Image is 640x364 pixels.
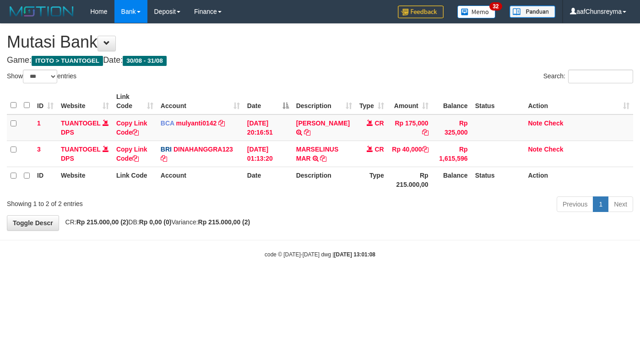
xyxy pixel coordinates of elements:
[37,120,41,127] span: 1
[57,167,113,193] th: Website
[57,88,113,114] th: Website: activate to sort column ascending
[23,70,57,83] select: Showentries
[7,5,76,18] img: MOTION_logo.png
[608,196,633,212] a: Next
[356,88,388,114] th: Type: activate to sort column ascending
[139,218,172,226] strong: Rp 0,00 (0)
[296,146,339,162] a: MARSELINUS MAR
[161,146,172,153] span: BRI
[244,167,293,193] th: Date
[544,146,563,153] a: Check
[472,167,525,193] th: Status
[7,196,260,208] div: Showing 1 to 2 of 2 entries
[489,2,502,11] span: 32
[37,146,41,153] span: 3
[543,70,633,83] label: Search:
[374,146,384,153] span: CR
[157,88,244,114] th: Account: activate to sort column ascending
[7,33,633,51] h1: Mutasi Bank
[374,120,384,127] span: CR
[432,167,472,193] th: Balance
[388,167,432,193] th: Rp 215.000,00
[432,141,472,167] td: Rp 1,615,596
[123,56,167,66] span: 30/08 - 31/08
[568,70,633,83] input: Search:
[265,251,375,258] small: code © [DATE]-[DATE] dwg |
[7,215,59,231] a: Toggle Descr
[61,120,101,127] a: TUANTOGEL
[356,167,388,193] th: Type
[57,114,113,141] td: DPS
[334,251,375,258] strong: [DATE] 13:01:08
[244,114,293,141] td: [DATE] 20:16:51
[388,141,432,167] td: Rp 40,000
[320,155,326,162] a: Copy MARSELINUS MAR to clipboard
[472,88,525,114] th: Status
[398,5,444,18] img: Feedback.jpg
[7,56,633,65] h4: Game: Date:
[528,120,542,127] a: Note
[116,120,147,136] a: Copy Link Code
[161,155,167,162] a: Copy DINAHANGGRA123 to clipboard
[57,141,113,167] td: DPS
[304,129,310,136] a: Copy JAJA JAHURI to clipboard
[388,114,432,141] td: Rp 175,000
[113,167,157,193] th: Link Code
[432,88,472,114] th: Balance
[528,146,542,153] a: Note
[161,120,174,127] span: BCA
[33,167,57,193] th: ID
[524,167,633,193] th: Action
[422,146,428,153] a: Copy Rp 40,000 to clipboard
[432,114,472,141] td: Rp 325,000
[510,5,555,18] img: panduan.png
[176,120,217,127] a: mulyanti0142
[544,120,563,127] a: Check
[174,146,233,153] a: DINAHANGGRA123
[113,88,157,114] th: Link Code: activate to sort column ascending
[32,56,103,66] span: ITOTO > TUANTOGEL
[61,146,101,153] a: TUANTOGEL
[296,120,350,127] a: [PERSON_NAME]
[293,167,356,193] th: Description
[524,88,633,114] th: Action: activate to sort column ascending
[244,141,293,167] td: [DATE] 01:13:20
[593,196,608,212] a: 1
[76,218,129,226] strong: Rp 215.000,00 (2)
[116,146,147,162] a: Copy Link Code
[293,88,356,114] th: Description: activate to sort column ascending
[244,88,293,114] th: Date: activate to sort column descending
[218,120,225,127] a: Copy mulyanti0142 to clipboard
[422,129,428,136] a: Copy Rp 175,000 to clipboard
[388,88,432,114] th: Amount: activate to sort column ascending
[557,196,593,212] a: Previous
[457,5,496,18] img: Button%20Memo.svg
[157,167,244,193] th: Account
[61,218,250,226] span: CR: DB: Variance:
[33,88,57,114] th: ID: activate to sort column ascending
[7,70,76,83] label: Show entries
[198,218,250,226] strong: Rp 215.000,00 (2)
